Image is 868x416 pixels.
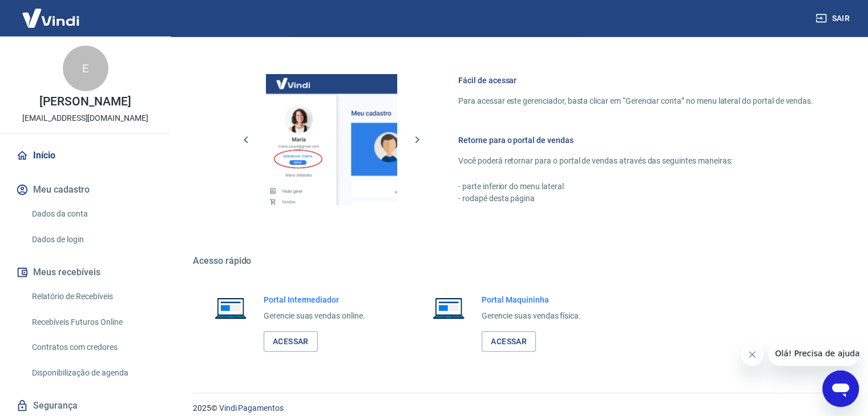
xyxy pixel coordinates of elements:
[27,228,157,251] a: Dados de login
[39,96,131,108] p: [PERSON_NAME]
[264,331,318,352] a: Acessar
[193,402,841,414] p: 2025 ©
[458,193,813,205] p: - rodapé desta página
[482,310,581,322] p: Gerencie suas vendas física.
[458,95,813,107] p: Para acessar este gerenciador, basta clicar em “Gerenciar conta” no menu lateral do portal de ven...
[813,8,854,29] button: Sair
[482,294,581,305] h6: Portal Maquininha
[458,75,813,86] h6: Fácil de acessar
[458,155,813,167] p: Você poderá retornar para o portal de vendas através das seguintes maneiras:
[27,361,157,385] a: Disponibilização de agenda
[63,46,108,91] div: E
[425,294,473,321] img: Imagem de um notebook aberto
[27,285,157,308] a: Relatório de Recebíveis
[27,202,157,226] a: Dados da conta
[458,134,813,146] h6: Retorne para o portal de vendas
[264,294,365,305] h6: Portal Intermediador
[266,74,397,205] img: Imagem da dashboard mostrando o botão de gerenciar conta na sidebar no lado esquerdo
[7,8,96,17] span: Olá! Precisa de ajuda?
[482,331,536,352] a: Acessar
[193,255,841,267] h5: Acesso rápido
[14,260,157,285] button: Meus recebíveis
[14,1,88,35] img: Vindi
[14,177,157,202] button: Meu cadastro
[822,370,859,407] iframe: Botão para abrir a janela de mensagens
[14,143,157,168] a: Início
[22,112,148,124] p: [EMAIL_ADDRESS][DOMAIN_NAME]
[768,341,859,366] iframe: Mensagem da empresa
[741,343,764,366] iframe: Fechar mensagem
[264,310,365,322] p: Gerencie suas vendas online.
[27,311,157,334] a: Recebíveis Futuros Online
[219,403,284,413] a: Vindi Pagamentos
[207,294,255,321] img: Imagem de um notebook aberto
[27,336,157,359] a: Contratos com credores
[458,181,813,193] p: - parte inferior do menu lateral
